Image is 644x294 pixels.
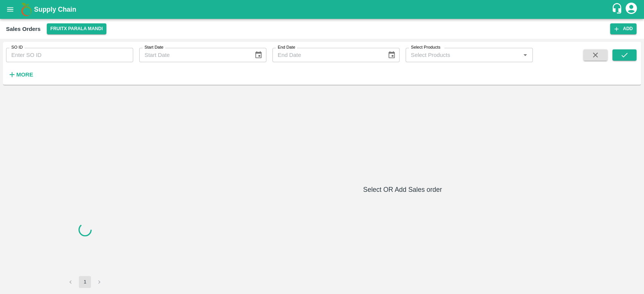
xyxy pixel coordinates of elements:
b: Supply Chain [34,6,76,13]
label: End Date [278,44,295,51]
label: Select Products [411,44,440,51]
button: Choose date [384,48,399,62]
nav: pagination navigation [63,276,106,288]
input: Start Date [139,48,248,62]
input: Select Products [408,50,518,60]
button: page 1 [79,276,91,288]
button: Add [610,23,636,34]
div: Sales Orders [6,24,41,34]
div: account of current user [624,2,638,17]
label: Start Date [144,44,163,51]
img: logo [19,2,34,17]
input: Enter SO ID [6,48,133,62]
h6: Select OR Add Sales order [167,184,638,195]
label: SO ID [11,44,23,51]
div: customer-support [611,3,624,16]
button: More [6,68,35,81]
button: open drawer [2,1,19,18]
button: Select DC [47,23,107,34]
a: Supply Chain [34,4,611,15]
button: Open [520,50,530,60]
input: End Date [272,48,381,62]
strong: More [16,72,33,78]
button: Choose date [251,48,266,62]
